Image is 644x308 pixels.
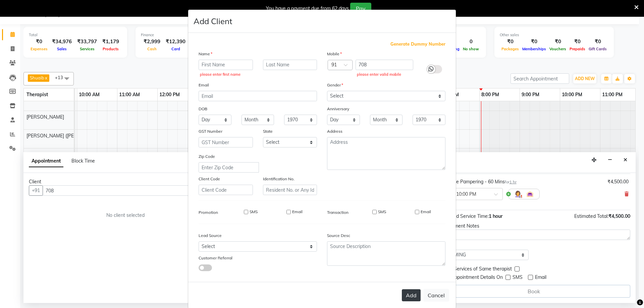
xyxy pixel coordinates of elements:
input: Email [199,91,317,101]
label: SMS [378,209,386,215]
label: Promotion [199,209,218,215]
input: Last Name [263,60,317,70]
label: Zip Code [199,153,215,160]
div: please enter first name [200,72,251,77]
button: Add [402,289,421,301]
input: Resident No. or Any Id [263,185,317,195]
label: Email [199,82,209,88]
label: Customer Referral [199,255,232,261]
label: Email [421,209,431,215]
label: Source Desc [327,233,350,239]
label: Address [327,128,342,134]
label: SMS [250,209,258,215]
label: State [263,128,273,134]
label: Transaction [327,209,348,215]
button: Cancel [423,289,449,302]
label: Anniversary [327,106,349,112]
input: Enter Zip Code [199,162,259,173]
label: Mobile [327,51,342,57]
div: please enter valid mobile [357,72,412,77]
label: Identification No. [263,176,294,182]
label: Client Code [199,176,220,182]
input: GST Number [199,137,253,147]
label: Email [292,209,303,215]
label: Name [199,51,212,57]
label: DOB [199,106,207,112]
h4: Add Client [194,15,232,27]
input: Mobile [356,60,414,70]
input: First Name [199,60,253,70]
input: Client Code [199,185,253,195]
span: Generate Dummy Number [390,41,445,48]
label: Lead Source [199,233,222,239]
label: GST Number [199,128,222,134]
label: Gender [327,82,343,88]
